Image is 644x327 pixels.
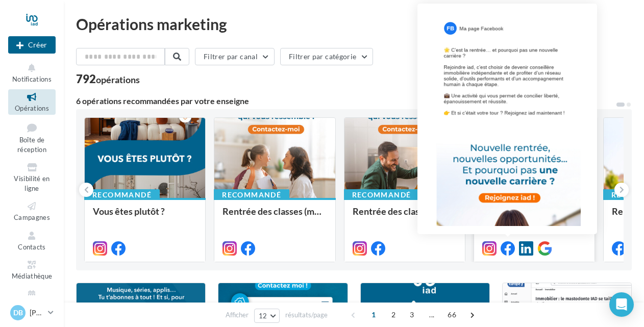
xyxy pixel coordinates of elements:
[12,75,52,83] span: Notifications
[259,312,267,320] span: 12
[214,189,289,200] div: Recommandé
[280,48,373,65] button: Filtrer par catégorie
[424,307,440,323] span: ...
[84,189,160,200] div: Recommandé
[254,309,280,323] button: 12
[482,206,586,227] div: Rentrée des classes développement (conseillère)
[8,287,56,312] a: Calendrier
[15,104,49,112] span: Opérations
[76,73,140,85] div: 792
[17,136,46,154] span: Boîte de réception
[474,189,549,200] div: Recommandé
[8,303,56,322] a: DB [PERSON_NAME]
[195,48,275,65] button: Filtrer par canal
[344,189,419,200] div: Recommandé
[8,228,56,253] a: Contacts
[8,160,56,194] a: Visibilité en ligne
[14,174,49,192] span: Visibilité en ligne
[76,97,615,105] div: 6 opérations recommandées par votre enseigne
[14,213,50,221] span: Campagnes
[12,272,53,280] span: Médiathèque
[404,307,420,323] span: 3
[30,308,44,318] p: [PERSON_NAME]
[609,292,634,317] div: Open Intercom Messenger
[353,206,457,227] div: Rentrée des classes (père)
[76,16,632,32] div: Opérations marketing
[8,89,56,114] a: Opérations
[13,308,23,318] span: DB
[8,257,56,282] a: Médiathèque
[443,307,460,323] span: 66
[96,75,140,84] div: opérations
[18,243,46,251] span: Contacts
[93,206,197,227] div: Vous êtes plutôt ?
[385,307,402,323] span: 2
[365,307,382,323] span: 1
[8,60,56,85] button: Notifications
[8,119,56,156] a: Boîte de réception
[8,36,56,54] button: Créer
[222,206,327,227] div: Rentrée des classes (mère)
[285,310,328,320] span: résultats/page
[8,36,56,54] div: Nouvelle campagne
[8,198,56,223] a: Campagnes
[226,310,249,320] span: Afficher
